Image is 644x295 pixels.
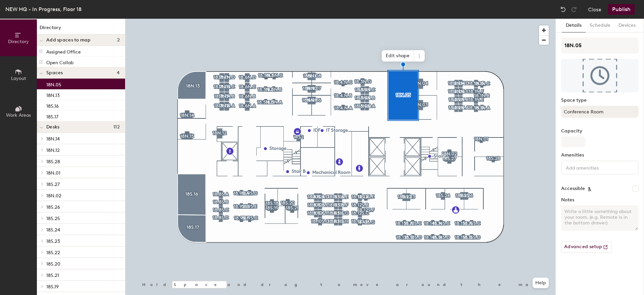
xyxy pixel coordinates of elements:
[46,147,60,153] span: 18N.12
[8,39,29,44] span: Directory
[46,170,60,176] span: 18N.01
[46,273,59,278] span: 18S.21
[560,6,567,13] img: Undo
[608,4,635,15] button: Publish
[46,182,60,187] span: 18S.27
[561,153,639,158] label: Amenities
[561,241,612,253] button: Advanced setup
[46,112,58,120] p: 18S.17
[117,37,120,43] span: 2
[46,80,61,88] p: 18N.05
[561,98,639,103] label: Space type
[561,186,585,191] label: Accessible
[533,278,549,288] button: Help
[46,261,60,267] span: 18S.20
[561,128,639,134] label: Capacity
[571,6,577,13] img: Redo
[561,106,639,118] button: Conference Room
[46,58,73,66] p: Open Collab
[46,124,59,130] span: Desks
[46,193,61,199] span: 18N.02
[46,250,60,256] span: 18S.22
[46,91,60,98] p: 18N.13
[614,19,640,32] button: Devices
[565,163,625,171] input: Add amenities
[113,124,120,130] span: 112
[117,70,120,76] span: 4
[46,37,91,43] span: Add spaces to map
[5,5,82,13] div: NEW HQ - In Progress, Floor 18
[46,47,81,55] p: Assigned Office
[588,4,601,15] button: Close
[561,197,639,203] label: Notes
[6,112,31,118] span: Work Areas
[46,101,59,109] p: 18S.16
[382,50,414,62] span: Edit shape
[37,24,125,34] h1: Directory
[46,284,59,290] span: 18S.19
[46,136,60,142] span: 18N.14
[586,19,614,32] button: Schedule
[46,216,60,221] span: 18S.25
[11,76,26,81] span: Layout
[46,70,63,76] span: Spaces
[46,204,60,210] span: 18S.26
[561,59,639,92] img: The space named 18N.05
[46,159,60,165] span: 18S.28
[46,227,60,233] span: 18S.24
[562,19,586,32] button: Details
[46,238,60,244] span: 18S.23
